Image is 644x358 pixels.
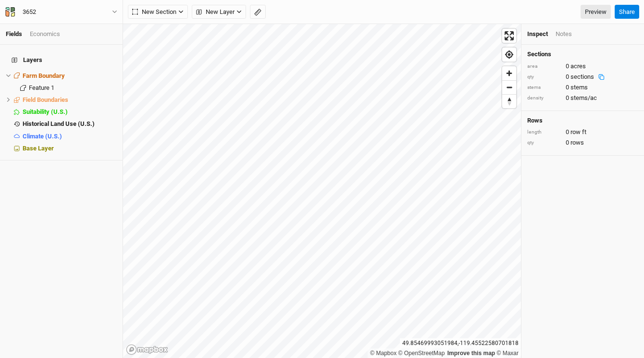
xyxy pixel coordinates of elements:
span: Reset bearing to north [502,95,516,108]
button: Share [615,5,639,19]
div: 0 [566,73,609,81]
a: Mapbox logo [126,344,168,355]
iframe: Intercom live chat [611,325,634,348]
div: density [527,95,561,102]
span: acres [570,62,586,71]
div: qty [527,139,561,147]
div: 0 [527,83,638,92]
button: Reset bearing to north [502,94,516,108]
div: 0 [527,138,638,147]
span: row ft [570,128,586,136]
div: 3652 [23,7,36,17]
button: 3652 [5,7,118,17]
h4: Layers [6,50,117,70]
a: OpenStreetMap [398,350,445,357]
button: Copy [594,74,609,81]
span: Zoom out [502,81,516,94]
span: Climate (U.S.) [23,133,62,140]
button: New Section [128,5,188,19]
div: Suitability (U.S.) [23,108,117,116]
button: Shortcut: M [250,5,266,19]
span: New Layer [196,7,235,17]
span: rows [570,138,584,147]
a: Preview [581,5,611,19]
div: 0 [527,128,638,136]
a: Maxar [496,350,519,357]
div: Historical Land Use (U.S.) [23,120,117,128]
span: Farm Boundary [23,72,65,79]
div: Economics [30,30,60,38]
span: New Section [132,7,176,17]
button: Find my location [502,48,516,62]
div: length [527,129,561,136]
div: Base Layer [23,145,117,152]
span: Historical Land Use (U.S.) [23,120,95,127]
div: 49.85469993051984 , -119.45522580701818 [400,338,521,348]
button: Zoom out [502,80,516,94]
div: qty [527,74,561,81]
span: sections [570,73,594,80]
div: Notes [556,30,572,38]
div: area [527,63,561,70]
div: Field Boundaries [23,96,117,104]
h4: Rows [527,117,638,124]
a: Mapbox [370,350,396,357]
div: Farm Boundary [23,72,117,80]
span: stems/ac [570,94,597,102]
span: Base Layer [23,145,54,152]
button: Enter fullscreen [502,29,516,43]
button: New Layer [192,5,246,19]
span: Feature 1 [29,84,54,91]
div: Climate (U.S.) [23,133,117,140]
div: Feature 1 [29,84,117,92]
canvas: Map [123,24,521,358]
span: Suitability (U.S.) [23,108,68,115]
a: Improve this map [447,350,495,357]
button: Zoom in [502,66,516,80]
div: 0 [527,94,638,102]
span: Field Boundaries [23,96,68,103]
div: Inspect [527,30,548,38]
span: stems [570,83,588,92]
a: Fields [6,30,22,37]
h4: Sections [527,50,638,58]
div: 0 [527,62,638,71]
div: stems [527,84,561,91]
